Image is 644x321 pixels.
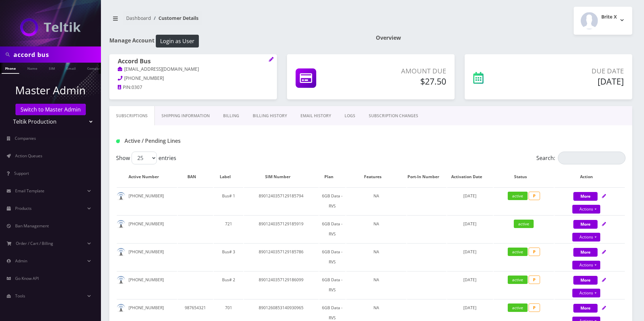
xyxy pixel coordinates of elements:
[573,192,598,201] button: More
[346,243,406,270] td: NA
[216,106,246,126] a: Billing
[15,276,39,281] span: Go Know API
[109,11,366,30] nav: breadcrumb
[572,289,600,297] a: Actions
[319,243,346,270] td: 6GB Data - RVS
[63,63,79,73] a: Email
[20,18,81,36] img: Teltik Production
[536,152,625,164] label: Search:
[109,106,155,126] a: Subscriptions
[116,139,120,143] img: Active / Pending Lines
[117,243,177,270] td: [PHONE_NUMBER]
[508,192,528,200] span: active
[376,35,632,41] h1: Overview
[214,215,243,243] td: 721
[117,248,125,256] img: default.png
[118,58,269,66] h1: Accord Bus
[24,63,41,73] a: Name
[244,187,318,215] td: 8901240357129185794
[508,276,528,284] span: active
[508,248,528,256] span: active
[294,106,338,126] a: EMAIL HISTORY
[15,135,36,141] span: Companies
[573,276,598,285] button: More
[508,303,528,312] span: active
[109,35,366,47] h1: Manage Account
[362,76,446,86] h5: $27.50
[15,188,44,194] span: Email Template
[529,192,540,200] span: P
[116,138,279,144] h1: Active / Pending Lines
[178,167,213,187] th: BAN: activate to sort column ascending
[338,106,362,126] a: LOGS
[573,248,598,257] button: More
[132,152,157,164] select: Showentries
[573,304,598,313] button: More
[572,261,600,269] a: Actions
[154,37,199,44] a: Login as User
[132,84,142,90] span: 0307
[573,220,598,229] button: More
[117,167,177,187] th: Active Number: activate to sort column ascending
[319,271,346,298] td: 6GB Data - RVS
[574,7,632,35] button: Brite X
[151,14,199,22] li: Customer Details
[529,276,540,284] span: P
[463,249,476,255] span: [DATE]
[117,276,125,284] img: default.png
[572,205,600,214] a: Actions
[554,167,625,187] th: Action: activate to sort column ascending
[244,167,318,187] th: SIM Number: activate to sort column ascending
[463,277,476,283] span: [DATE]
[214,187,243,215] td: Bus# 1
[494,167,554,187] th: Status: activate to sort column ascending
[155,106,216,126] a: Shipping Information
[529,303,540,312] span: P
[117,187,177,215] td: [PHONE_NUMBER]
[118,66,199,73] a: [EMAIL_ADDRESS][DOMAIN_NAME]
[346,215,406,243] td: NA
[319,215,346,243] td: 6GB Data - RVS
[244,271,318,298] td: 8901240357129186099
[362,66,446,76] p: Amount Due
[447,167,493,187] th: Activation Date: activate to sort column ascending
[15,293,25,299] span: Tools
[45,63,58,73] a: SIM
[527,76,624,86] h5: [DATE]
[529,248,540,256] span: P
[117,220,125,228] img: default.png
[15,205,32,211] span: Products
[126,15,151,21] a: Dashboard
[463,221,476,227] span: [DATE]
[514,220,534,228] span: active
[214,243,243,270] td: Bus# 3
[15,223,49,229] span: Ban Management
[156,35,199,47] button: Login as User
[463,305,476,311] span: [DATE]
[214,271,243,298] td: Bus# 2
[346,167,406,187] th: Features: activate to sort column ascending
[117,271,177,298] td: [PHONE_NUMBER]
[2,63,19,74] a: Phone
[15,104,86,115] a: Switch to Master Admin
[346,271,406,298] td: NA
[13,48,99,61] input: Search in Company
[117,215,177,243] td: [PHONE_NUMBER]
[319,167,346,187] th: Plan: activate to sort column ascending
[124,75,164,81] span: [PHONE_NUMBER]
[558,152,625,164] input: Search:
[346,187,406,215] td: NA
[572,233,600,242] a: Actions
[244,243,318,270] td: 8901240357129185786
[407,167,446,187] th: Port-In Number: activate to sort column ascending
[244,215,318,243] td: 8901240357129185919
[117,304,125,312] img: default.png
[319,187,346,215] td: 6GB Data - RVS
[117,192,125,200] img: default.png
[15,258,27,264] span: Admin
[116,152,176,164] label: Show entries
[362,106,425,126] a: SUBSCRIPTION CHANGES
[463,193,476,199] span: [DATE]
[214,167,243,187] th: Label: activate to sort column ascending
